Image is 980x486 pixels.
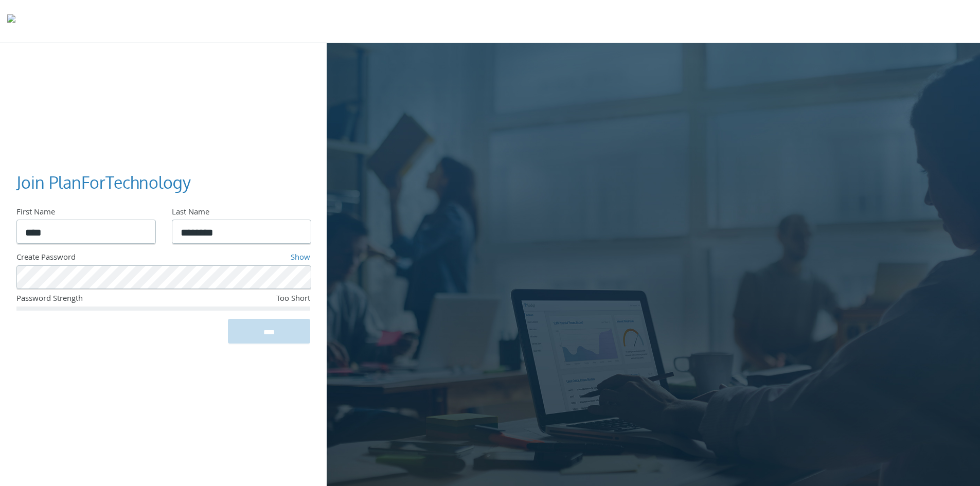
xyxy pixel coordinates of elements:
div: Create Password [16,252,204,265]
div: Last Name [172,207,310,220]
keeper-lock: Open Keeper Popup [291,271,303,283]
h3: Join PlanForTechnology [16,171,302,194]
img: todyl-logo-dark.svg [7,11,15,31]
div: Too Short [212,293,310,307]
div: Password Strength [16,293,212,307]
div: First Name [16,207,155,220]
a: Show [291,251,310,265]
